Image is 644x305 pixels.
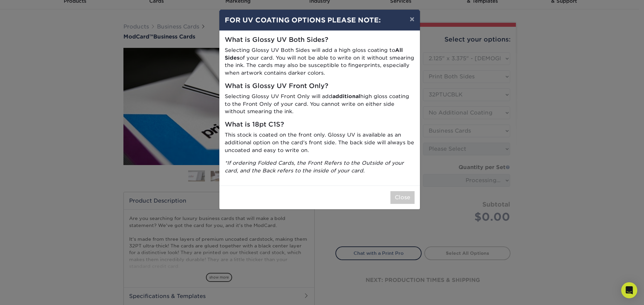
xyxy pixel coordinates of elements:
[225,47,415,77] p: Selecting Glossy UV Both Sides will add a high gloss coating to of your card. You will not be abl...
[225,121,415,129] h5: What is 18pt C1S?
[225,160,404,174] i: *If ordering Folded Cards, the Front Refers to the Outside of your card, and the Back refers to t...
[404,10,420,28] button: ×
[390,191,415,204] button: Close
[225,36,415,44] h5: What is Glossy UV Both Sides?
[225,82,415,90] h5: What is Glossy UV Front Only?
[225,93,415,116] p: Selecting Glossy UV Front Only will add high gloss coating to the Front Only of your card. You ca...
[225,131,415,154] p: This stock is coated on the front only. Glossy UV is available as an additional option on the car...
[225,15,415,25] h4: FOR UV COATING OPTIONS PLEASE NOTE:
[621,282,637,298] div: Open Intercom Messenger
[225,47,403,61] strong: All Sides
[332,93,360,99] strong: additional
